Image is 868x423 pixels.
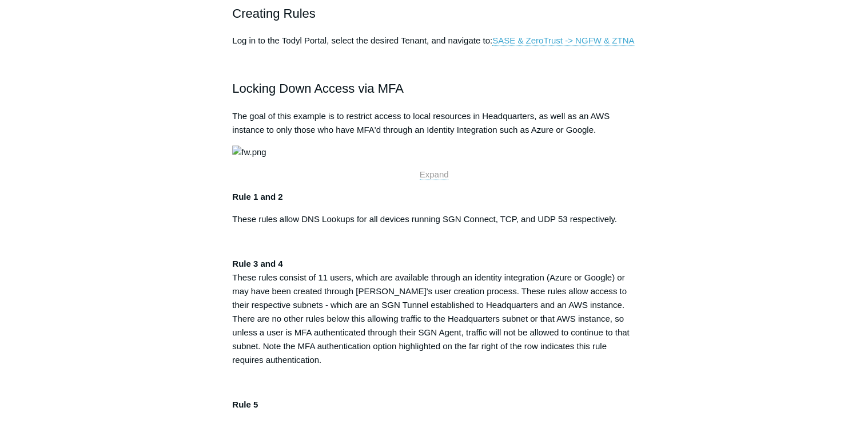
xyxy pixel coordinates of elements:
p: These rules consist of 11 users, which are available through an identity integration (Azure or Go... [232,257,636,367]
a: SASE & ZeroTrust -> NGFW & ZTNA [492,35,634,46]
h2: Creating Rules [232,3,636,23]
strong: Rule 1 and 2 [232,192,282,201]
span: Expand [420,169,449,179]
a: Expand [420,169,449,180]
img: fw.png [232,145,266,159]
strong: Rule 3 and 4 [232,259,282,268]
p: Log in to the Todyl Portal, select the desired Tenant, and navigate to: [232,34,636,48]
strong: Rule 5 [232,400,258,409]
p: The goal of this example is to restrict access to local resources in Headquarters, as well as an ... [232,109,636,137]
h2: Locking Down Access via MFA [232,78,636,98]
p: These rules allow DNS Lookups for all devices running SGN Connect, TCP, and UDP 53 respectively. [232,212,636,226]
